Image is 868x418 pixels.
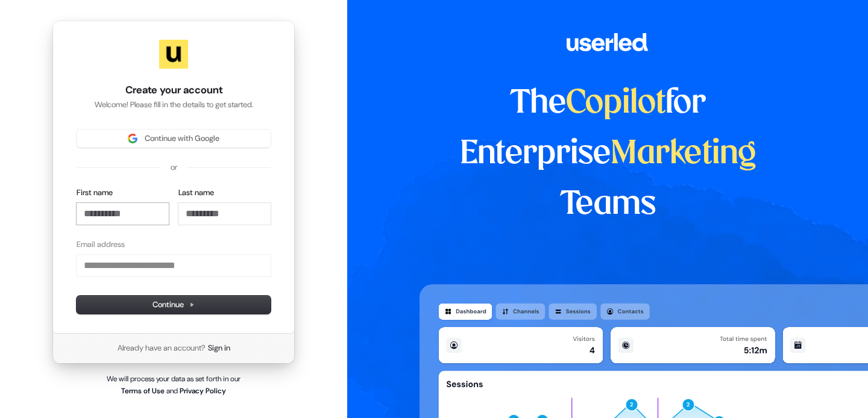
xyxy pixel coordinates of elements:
[145,133,219,144] span: Continue with Google
[77,187,113,198] label: First name
[420,78,796,230] h1: The for Enterprise Teams
[77,296,271,314] button: Continue
[128,134,137,143] img: Sign in with Google
[171,162,177,173] p: or
[566,88,665,119] span: Copilot
[153,299,195,310] span: Continue
[180,386,226,396] a: Privacy Policy
[77,129,271,148] button: Sign in with GoogleContinue with Google
[77,83,271,98] h1: Create your account
[77,99,271,110] p: Welcome! Please fill in the details to get started.
[121,386,165,396] a: Terms of Use
[178,187,214,198] label: Last name
[118,343,206,354] span: Already have an account?
[208,343,230,354] a: Sign in
[611,139,756,170] span: Marketing
[96,373,251,397] p: We will process your data as set forth in our and
[159,40,188,69] img: Userled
